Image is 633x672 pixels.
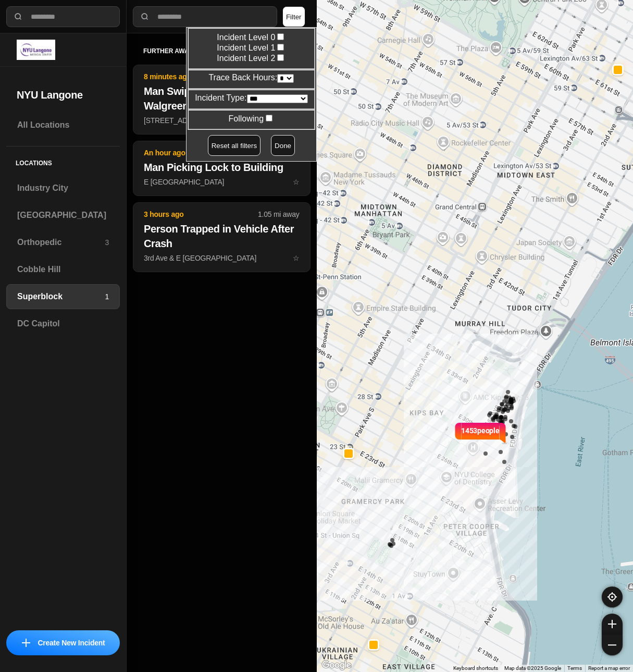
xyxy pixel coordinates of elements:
[133,65,311,135] button: 8 minutes ago1.28 mi awayMan Swiped Beer, Fruit From Walgreens[STREET_ADDRESS]star
[144,222,300,251] h2: Person Trapped in Vehicle After Crash
[144,84,300,113] h2: Man Swiped Beer, Fruit From Walgreens
[608,620,616,628] img: zoom-in
[504,665,561,671] span: Map data ©2025 Google
[144,71,258,82] p: 8 minutes ago
[144,160,300,175] h2: Man Picking Lock to Building
[6,630,120,655] button: iconCreate New Incident
[602,614,623,634] button: zoom-in
[144,209,258,219] p: 3 hours ago
[258,209,299,219] p: 1.05 mi away
[13,11,23,22] img: search
[608,641,616,649] img: zoom-out
[195,53,307,63] label: Incident Level 2
[17,236,105,249] h3: Orthopedic
[6,176,120,201] a: Industry City
[17,40,55,60] img: logo
[17,317,109,330] h3: DC Capitol
[277,33,284,40] input: Incident Level 0
[602,587,623,607] button: recenter
[6,311,120,336] a: DC Capitol
[140,11,150,22] img: search
[143,47,273,55] h5: further away
[453,665,498,672] button: Keyboard shortcuts
[588,665,630,671] a: Report a map error
[17,182,109,194] h3: Industry City
[6,257,120,282] a: Cobble Hill
[277,44,284,51] input: Incident Level 1
[105,291,109,302] p: 1
[229,114,275,123] label: Following
[144,148,258,158] p: An hour ago
[195,32,307,42] label: Incident Level 0
[567,665,582,671] a: Terms (opens in new tab)
[500,421,507,444] img: notch
[133,253,311,262] a: 3 hours ago1.05 mi awayPerson Trapped in Vehicle After Crash3rd Ave & E [GEOGRAPHIC_DATA]star
[6,146,120,176] h5: Locations
[319,658,354,672] a: Open this area in Google Maps (opens a new window)
[133,116,311,125] a: 8 minutes ago1.28 mi awayMan Swiped Beer, Fruit From Walgreens[STREET_ADDRESS]star
[17,119,109,131] h3: All Locations
[133,177,311,186] a: An hour ago1.11 mi awayMan Picking Lock to BuildingE [GEOGRAPHIC_DATA]star
[17,88,109,102] h2: NYU Langone
[277,54,284,61] input: Incident Level 2
[461,425,500,448] p: 1453 people
[22,639,30,647] img: icon
[282,6,305,27] button: Filter
[293,178,300,186] span: star
[602,634,623,655] button: zoom-out
[607,592,617,602] img: recenter
[38,638,105,648] p: Create New Incident
[271,135,295,156] button: Done
[195,93,307,102] label: Incident Type:
[453,421,461,444] img: notch
[17,290,105,303] h3: Superblock
[319,658,354,672] img: Google
[133,202,311,272] button: 3 hours ago1.05 mi awayPerson Trapped in Vehicle After Crash3rd Ave & E [GEOGRAPHIC_DATA]star
[6,203,120,228] a: [GEOGRAPHIC_DATA]
[293,254,300,262] span: star
[144,115,300,126] p: [STREET_ADDRESS]
[144,177,300,187] p: E [GEOGRAPHIC_DATA]
[17,209,109,222] h3: [GEOGRAPHIC_DATA]
[208,73,294,82] label: Trace Back Hours:
[6,230,120,255] a: Orthopedic3
[277,74,294,83] select: Trace Back Hours:
[144,253,300,263] p: 3rd Ave & E [GEOGRAPHIC_DATA]
[6,113,120,138] a: All Locations
[17,263,109,276] h3: Cobble Hill
[133,141,311,196] button: An hour ago1.11 mi awayMan Picking Lock to BuildingE [GEOGRAPHIC_DATA]star
[195,42,307,53] label: Incident Level 1
[247,94,308,103] select: Incident Type:
[266,115,272,121] input: Following
[6,284,120,309] a: Superblock1
[105,237,109,248] p: 3
[208,135,260,156] button: Reset all filters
